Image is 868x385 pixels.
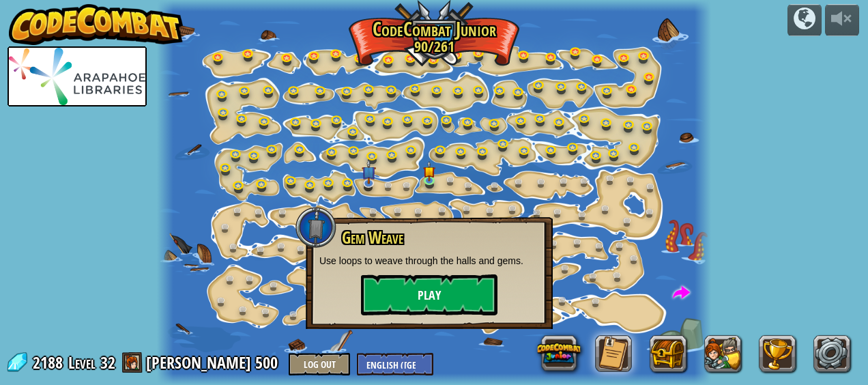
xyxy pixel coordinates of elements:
img: level-banner-started.png [424,161,435,182]
img: arapahoe-logo.png [9,48,145,105]
img: level-banner-unstarted-subscriber.png [361,160,375,184]
span: 32 [100,352,115,373]
span: Gem Weave [342,226,403,249]
button: Adjust volume [825,4,859,36]
span: Level [68,352,96,374]
button: Play [361,274,497,315]
button: Campaigns [787,4,822,36]
button: Log Out [289,353,350,375]
p: Use loops to weave through the halls and gems. [319,254,539,268]
img: CodeCombat - Learn how to code by playing a game [9,4,184,45]
span: 2188 [33,352,67,373]
a: [PERSON_NAME] 500 [146,352,282,373]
